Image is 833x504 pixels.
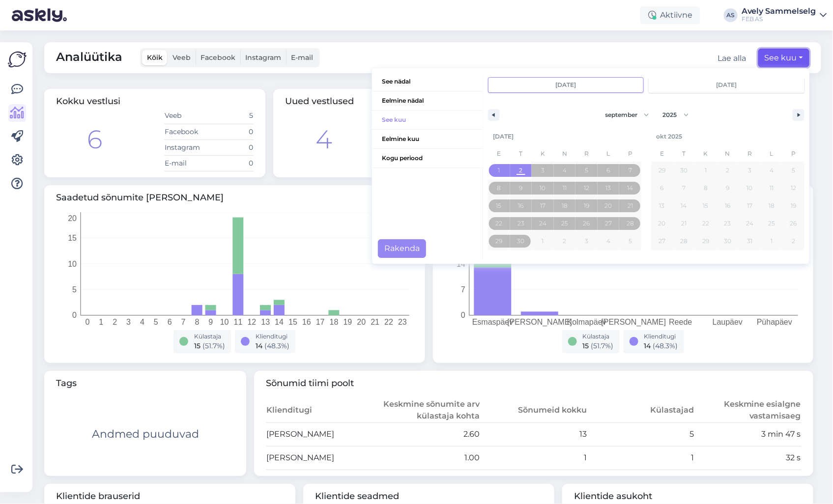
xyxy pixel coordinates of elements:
[619,146,641,162] span: P
[256,332,289,341] div: Klienditugi
[724,8,738,22] div: AS
[757,318,792,326] tspan: Pühapäev
[532,215,554,232] button: 24
[554,162,576,179] button: 4
[562,197,568,215] span: 18
[264,341,289,350] span: ( 48.3 %)
[724,232,731,250] span: 30
[694,446,802,470] td: 32 s
[651,146,673,162] span: E
[619,179,641,197] button: 14
[56,191,413,204] span: Saadetud sõnumite [PERSON_NAME]
[201,53,235,62] span: Facebook
[266,398,373,423] th: Klienditugi
[681,197,687,215] span: 14
[285,96,354,107] span: Uued vestlused
[585,162,588,179] span: 5
[140,318,144,326] tspan: 4
[457,259,465,268] tspan: 14
[739,179,761,197] button: 10
[682,179,686,197] span: 7
[554,215,576,232] button: 25
[56,490,284,503] span: Klientide brauserid
[673,197,695,215] button: 14
[673,215,695,232] button: 21
[540,197,546,215] span: 17
[717,197,739,215] button: 16
[56,96,120,107] span: Kokku vestlusi
[510,197,532,215] button: 16
[644,341,651,350] span: 14
[72,311,77,319] tspan: 0
[495,232,502,250] span: 29
[164,140,209,155] td: Instagram
[739,146,761,162] span: R
[68,259,77,268] tspan: 10
[591,341,614,350] span: ( 51.7 %)
[598,162,620,179] button: 6
[563,162,567,179] span: 4
[660,197,665,215] span: 13
[607,162,610,179] span: 6
[726,162,729,179] span: 2
[651,197,673,215] button: 13
[644,332,678,341] div: Klienditugi
[661,179,664,197] span: 6
[575,162,598,179] button: 5
[372,130,483,149] button: Eelmine kuu
[488,197,510,215] button: 15
[518,197,523,215] span: 16
[496,197,502,215] span: 15
[695,179,717,197] button: 8
[651,232,673,250] button: 27
[373,422,480,446] td: 2.60
[495,215,502,232] span: 22
[659,215,666,232] span: 20
[480,398,587,423] th: Sõnumeid kokku
[629,162,632,179] span: 7
[266,422,373,446] td: [PERSON_NAME]
[510,146,532,162] span: T
[461,285,465,294] tspan: 7
[372,91,483,111] button: Eelmine nädal
[695,232,717,250] button: 29
[372,91,483,110] span: Eelmine nädal
[194,332,225,341] div: Külastaja
[717,179,739,197] button: 9
[488,232,510,250] button: 29
[584,179,589,197] span: 12
[168,318,172,326] tspan: 6
[488,215,510,232] button: 22
[619,162,641,179] button: 7
[480,422,587,446] td: 13
[712,318,742,326] tspan: Laupäev
[695,215,717,232] button: 22
[725,197,730,215] span: 16
[554,197,576,215] button: 18
[85,318,89,326] tspan: 0
[164,124,209,140] td: Facebook
[782,197,804,215] button: 19
[575,179,598,197] button: 12
[373,398,480,423] th: Keskmine sõnumite arv külastaja kohta
[488,78,643,92] input: Early
[208,318,213,326] tspan: 9
[498,162,500,179] span: 1
[628,179,633,197] span: 14
[234,318,243,326] tspan: 11
[497,179,501,197] span: 8
[517,215,524,232] span: 23
[372,111,483,130] button: See kuu
[574,490,802,503] span: Klientide asukoht
[288,318,297,326] tspan: 15
[704,179,708,197] span: 8
[202,341,225,350] span: ( 51.7 %)
[266,377,802,390] span: Sõnumid tiimi poolt
[761,146,783,162] span: L
[782,146,804,162] span: P
[791,179,796,197] span: 12
[681,215,687,232] span: 21
[541,162,545,179] span: 3
[717,232,739,250] button: 30
[261,318,270,326] tspan: 13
